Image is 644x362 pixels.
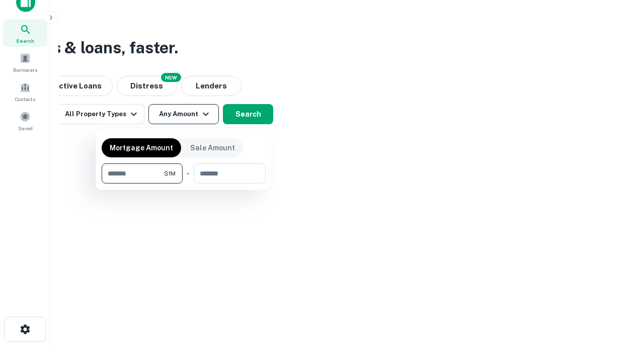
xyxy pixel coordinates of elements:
p: Mortgage Amount [110,142,173,153]
div: - [187,163,190,184]
iframe: Chat Widget [594,282,644,330]
p: Sale Amount [190,142,235,153]
span: $1M [164,169,176,178]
